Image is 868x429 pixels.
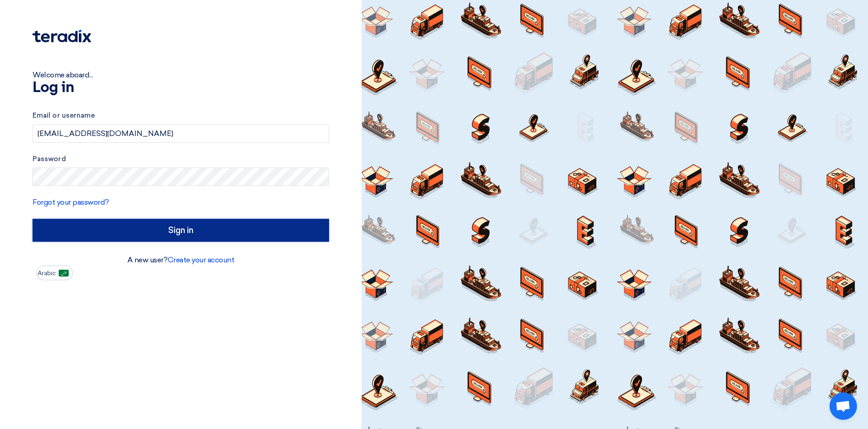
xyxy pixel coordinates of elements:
label: Email or username [33,110,329,121]
img: Teradix logo [33,30,91,43]
font: A new user? [127,255,235,264]
span: Arabic [38,270,56,277]
div: Open chat [830,392,857,420]
label: Password [33,154,329,164]
a: Forgot your password? [33,198,109,206]
h1: Log in [33,81,329,95]
div: Welcome aboard... [33,70,329,81]
button: Arabic [36,266,73,280]
img: ar-AR.png [59,270,69,277]
input: Sign in [33,219,329,242]
input: Enter your business email or username [33,125,329,143]
a: Create your account [168,255,235,264]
